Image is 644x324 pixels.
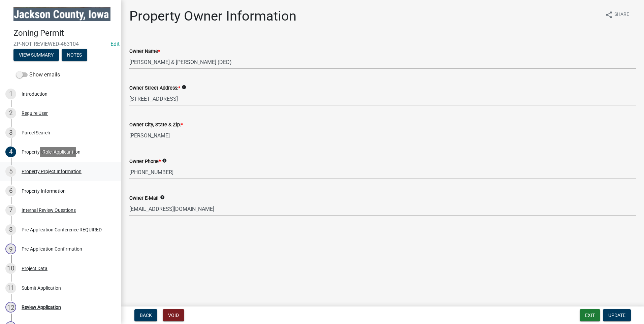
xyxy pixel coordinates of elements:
wm-modal-confirm: Summary [13,53,59,58]
div: Role: Applicant [40,147,76,157]
div: Property Project Information [22,169,82,174]
div: Review Application [22,305,61,310]
div: 8 [5,224,16,235]
i: info [162,158,167,163]
span: Share [614,11,629,19]
h4: Zoning Permit [13,28,116,38]
div: 1 [5,89,16,99]
button: Notes [62,49,87,61]
span: Back [140,313,152,318]
label: Owner City, State & Zip: [129,123,183,127]
button: shareShare [600,8,635,21]
i: info [182,85,186,90]
wm-modal-confirm: Notes [62,53,87,58]
button: Update [603,309,631,321]
a: Edit [110,41,120,47]
div: 6 [5,186,16,196]
button: Void [163,309,184,321]
div: 5 [5,166,16,177]
button: Exit [580,309,600,321]
div: 12 [5,302,16,313]
label: Owner E-Mail [129,196,159,201]
div: 7 [5,205,16,216]
div: Pre-Application Confirmation [22,247,82,251]
div: Parcel Search [22,130,50,135]
div: 11 [5,283,16,293]
div: 3 [5,127,16,138]
label: Owner Name [129,49,160,54]
label: Owner Phone [129,159,161,164]
label: Owner Street Address: [129,86,180,91]
div: 9 [5,244,16,254]
div: Project Data [22,266,47,271]
div: Pre-Application Conference REQUIRED [22,227,102,232]
i: share [605,11,613,19]
span: Update [608,313,625,318]
div: 4 [5,147,16,157]
h1: Property Owner Information [129,8,296,24]
wm-modal-confirm: Edit Application Number [110,41,120,47]
div: Internal Review Questions [22,208,76,213]
div: 10 [5,263,16,274]
div: Property Information [22,189,66,193]
div: 2 [5,108,16,119]
div: Property Owner Information [22,150,80,154]
button: Back [134,309,157,321]
img: Jackson County, Iowa [13,7,110,21]
div: Require User [22,111,48,116]
div: Introduction [22,92,47,96]
span: ZP-NOT REVIEWED-463104 [13,41,108,47]
label: Show emails [16,71,60,79]
button: View Summary [13,49,59,61]
i: info [160,195,165,200]
div: Submit Application [22,286,61,290]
